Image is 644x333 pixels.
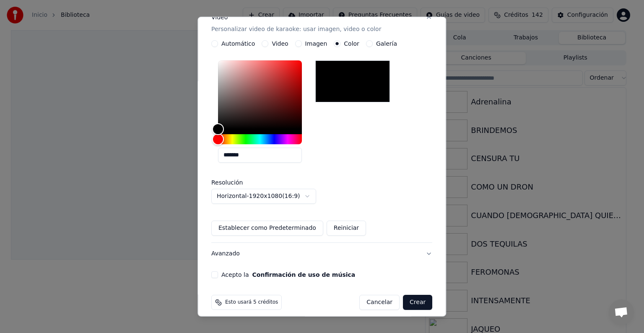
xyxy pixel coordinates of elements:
label: Color [344,41,360,47]
div: Video [211,13,381,34]
label: Resolución [211,180,295,185]
button: VideoPersonalizar video de karaoke: usar imagen, video o color [211,7,432,40]
label: Video [272,41,288,47]
label: Acepto la [221,272,355,278]
p: Personalizar video de karaoke: usar imagen, video o color [211,25,381,34]
span: Esto usará 5 créditos [225,299,278,306]
div: Hue [218,134,302,144]
button: Acepto la [252,272,356,278]
button: Reiniciar [327,221,366,236]
div: Color [218,60,302,129]
label: Automático [221,41,255,47]
label: Imagen [305,41,327,47]
div: VideoPersonalizar video de karaoke: usar imagen, video o color [211,40,432,242]
button: Cancelar [360,295,400,310]
button: Avanzado [211,243,432,265]
button: Crear [403,295,432,310]
button: Establecer como Predeterminado [211,221,323,236]
label: Galería [376,41,397,47]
